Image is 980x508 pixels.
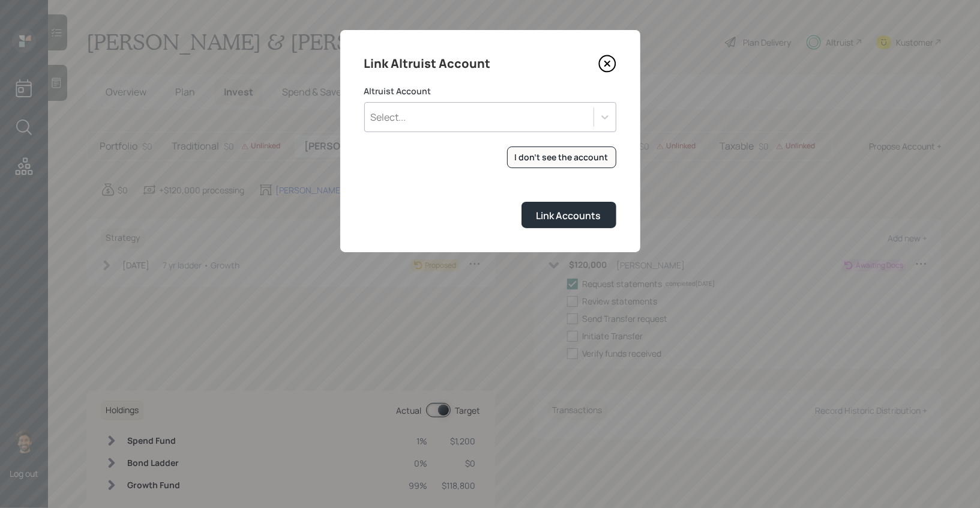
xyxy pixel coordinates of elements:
div: Select... [371,110,406,124]
div: I don't see the account [515,151,609,163]
label: Altruist Account [364,85,616,97]
button: I don't see the account [507,147,616,169]
button: Link Accounts [522,202,616,228]
h4: Link Altruist Account [364,54,491,73]
div: Link Accounts [537,209,601,222]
